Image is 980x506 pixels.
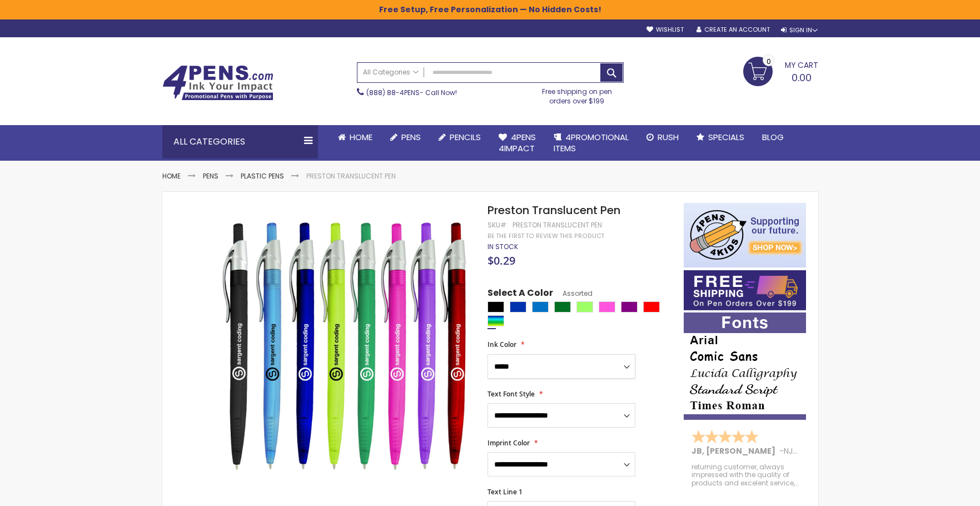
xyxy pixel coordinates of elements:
span: 4PROMOTIONAL ITEMS [554,131,629,154]
a: Pens [203,171,218,181]
div: Green [554,301,571,312]
li: Preston Translucent Pen [306,172,396,181]
a: Wishlist [646,26,684,34]
a: Rush [638,125,688,150]
div: Availability [487,242,518,251]
a: 0.00 0 [743,57,818,85]
strong: SKU [487,220,508,230]
div: Assorted [487,315,504,326]
span: Preston Translucent Pen [487,202,620,218]
a: Home [329,125,381,150]
a: (888) 88-4PENS [366,88,420,97]
span: Rush [658,131,679,143]
span: 4Pens 4impact [499,131,536,154]
a: 4PROMOTIONALITEMS [545,125,638,161]
a: Blog [753,125,793,150]
span: Blog [762,131,784,143]
span: 0.00 [792,71,812,85]
a: Be the first to review this product [487,232,604,240]
span: Pens [401,131,421,143]
span: Specials [708,131,744,143]
div: Green Light [576,301,593,312]
div: returning customer, always impressed with the quality of products and excelent service, will retu... [692,463,799,487]
div: Free shipping on pen orders over $199 [530,83,624,105]
div: All Categories [162,125,318,158]
span: Home [350,131,372,143]
span: Text Font Style [487,389,535,399]
span: Ink Color [487,340,516,349]
a: All Categories [357,63,424,81]
a: Pencils [430,125,490,150]
span: Imprint Color [487,438,530,448]
span: Text Line 1 [487,487,523,497]
span: JB, [PERSON_NAME] [692,445,779,457]
a: Pens [381,125,430,150]
div: Blue [510,301,526,312]
img: font-personalization-examples [684,312,806,420]
div: Blue Light [532,301,549,312]
span: Pencils [450,131,481,143]
span: Select A Color [487,287,553,302]
img: Free shipping on orders over $199 [684,270,806,310]
span: All Categories [363,68,419,77]
div: Pink [599,301,615,312]
span: $0.29 [487,253,515,268]
div: Black [487,301,504,312]
img: preston-translucent-main_1.jpg [219,219,473,473]
span: In stock [487,242,518,251]
span: - Call Now! [366,88,457,97]
a: 4Pens4impact [490,125,545,161]
span: - , [779,445,876,457]
img: 4Pens Custom Pens and Promotional Products [162,65,273,101]
span: 0 [767,56,771,67]
div: Purple [621,301,638,312]
a: Home [162,171,181,181]
div: Red [643,301,660,312]
a: Create an Account [697,26,770,34]
div: Preston Translucent Pen [513,221,602,230]
img: 4pens 4 kids [684,203,806,267]
span: Assorted [553,289,593,298]
div: Sign In [781,26,818,34]
a: Specials [688,125,753,150]
span: NJ [784,445,798,457]
a: Plastic Pens [241,171,284,181]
